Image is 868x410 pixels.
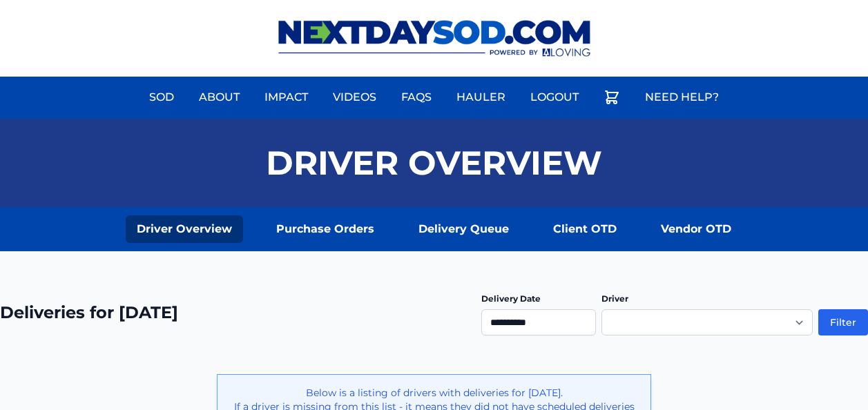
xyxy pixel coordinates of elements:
[448,81,514,114] a: Hauler
[191,81,248,114] a: About
[265,215,385,243] a: Purchase Orders
[522,81,587,114] a: Logout
[256,81,316,114] a: Impact
[126,215,243,243] a: Driver Overview
[637,81,727,114] a: Need Help?
[407,215,520,243] a: Delivery Queue
[818,309,868,335] button: Filter
[601,293,628,304] label: Driver
[141,81,182,114] a: Sod
[481,293,541,304] label: Delivery Date
[542,215,628,243] a: Client OTD
[266,146,602,179] h1: Driver Overview
[325,81,385,114] a: Videos
[650,215,742,243] a: Vendor OTD
[393,81,440,114] a: FAQs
